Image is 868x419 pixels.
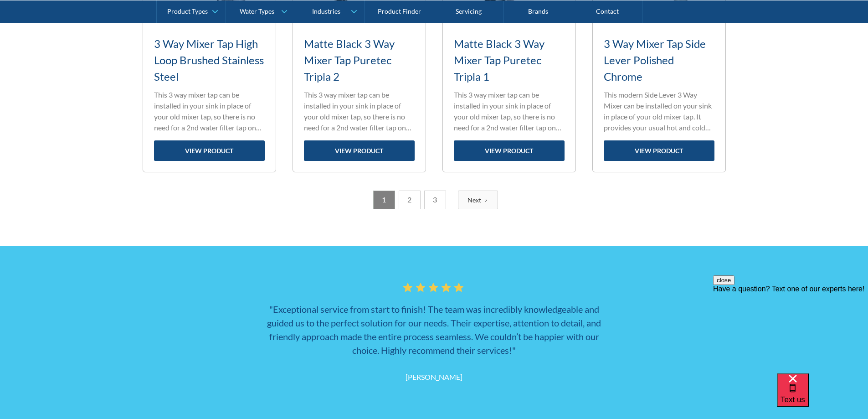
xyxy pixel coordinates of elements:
[458,191,498,209] a: Next Page
[454,36,565,85] h3: Matte Black 3 Way Mixer Tap Puretec Tripla 1
[167,7,208,15] div: Product Types
[304,89,415,133] p: This 3 way mixer tap can be installed in your sink in place of your old mixer tap, so there is no...
[154,36,265,85] h3: 3 Way Mixer Tap High Loop Brushed Stainless Steel
[259,302,609,357] h3: "Exceptional service from start to finish! The team was incredibly knowledgeable and guided us to...
[373,191,395,209] a: 1
[467,195,481,205] div: Next
[454,89,565,133] p: This 3 way mixer tap can be installed in your sink in place of your old mixer tap, so there is no...
[304,36,415,85] h3: Matte Black 3 Way Mixer Tap Puretec Tripla 2
[312,7,340,15] div: Industries
[406,372,462,383] div: [PERSON_NAME]
[777,373,868,419] iframe: podium webchat widget bubble
[424,191,446,209] a: 3
[454,140,565,161] a: view product
[604,36,714,85] h3: 3 Way Mixer Tap Side Lever Polished Chrome
[154,89,265,133] p: This 3 way mixer tap can be installed in your sink in place of your old mixer tap, so there is no...
[399,191,421,209] a: 2
[713,275,868,385] iframe: podium webchat widget prompt
[604,140,714,161] a: view product
[304,140,415,161] a: view product
[604,89,714,133] p: This modern Side Lever 3 Way Mixer can be installed on your sink in place of your old mixer tap. ...
[154,140,265,161] a: view product
[240,7,274,15] div: Water Types
[143,191,726,209] div: List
